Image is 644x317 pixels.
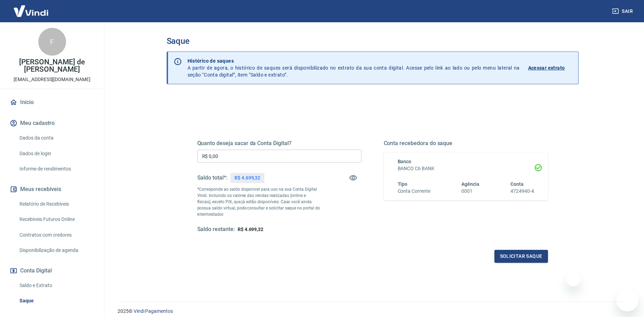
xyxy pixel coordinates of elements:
a: Saque [17,294,96,308]
iframe: Botão para abrir a janela de mensagens [616,289,638,311]
h6: 4724940-4 [510,188,534,195]
a: Dados de login [17,146,96,161]
a: Acessar extrato [528,57,573,78]
p: [EMAIL_ADDRESS][DOMAIN_NAME] [14,76,90,83]
p: [PERSON_NAME] de [PERSON_NAME] [6,58,98,73]
span: Agência [461,181,479,187]
button: Sair [611,5,636,18]
button: Solicitar saque [494,250,548,263]
a: Vindi Pagamentos [134,308,173,314]
h5: Quanto deseja sacar da Conta Digital? [197,140,361,147]
p: *Corresponde ao saldo disponível para uso na sua Conta Digital Vindi. Incluindo os valores das ve... [197,186,320,217]
span: Tipo [398,181,408,187]
a: Início [8,95,96,110]
a: Saldo e Extrato [17,278,96,293]
a: Contratos com credores [17,228,96,242]
span: Conta [510,181,524,187]
p: Acessar extrato [528,64,565,71]
h6: BANCO C6 BANK [398,165,534,172]
h6: 0001 [461,188,479,195]
a: Informe de rendimentos [17,162,96,176]
img: Vindi [8,0,54,22]
h3: Saque [167,36,579,46]
h5: Conta recebedora do saque [384,140,548,147]
a: Relatório de Recebíveis [17,197,96,211]
button: Meu cadastro [8,116,96,131]
span: Banco [398,159,412,164]
h5: Saldo total*: [197,174,228,181]
p: Histórico de saques [188,57,520,64]
a: Recebíveis Futuros Online [17,212,96,227]
button: Conta Digital [8,263,96,278]
h6: Conta Corrente [398,188,430,195]
p: R$ 4.699,32 [234,174,260,182]
iframe: Fechar mensagem [566,272,580,286]
a: Dados da conta [17,131,96,145]
p: 2025 © [118,308,627,315]
span: R$ 4.699,32 [238,227,263,232]
p: A partir de agora, o histórico de saques será disponibilizado no extrato da sua conta digital. Ac... [188,57,520,78]
div: F [38,28,66,56]
a: Disponibilização de agenda [17,243,96,257]
button: Meus recebíveis [8,182,96,197]
h5: Saldo restante: [197,226,235,233]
